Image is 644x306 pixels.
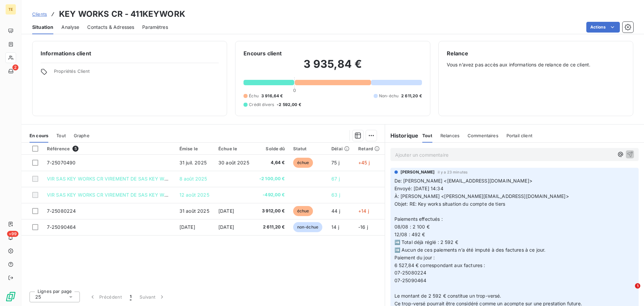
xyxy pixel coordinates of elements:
button: Précédent [85,290,126,304]
span: -16 j [358,224,368,230]
span: Tout [422,133,432,138]
div: Référence [47,146,171,152]
div: Vous n’avez pas accès aux informations de relance de ce client. [447,49,625,108]
span: échue [293,206,313,216]
span: 25 [35,294,41,300]
span: il y a 23 minutes [438,170,468,174]
span: 6 527,84 € correspondant aux factures : [394,262,485,268]
span: 0 [293,88,296,93]
h2: 3 935,84 € [244,57,422,78]
span: À: [PERSON_NAME] <[PERSON_NAME][EMAIL_ADDRESS][DOMAIN_NAME]> [394,193,569,199]
span: 1 [635,283,640,289]
span: 8 août 2025 [179,176,207,182]
button: Actions [586,22,620,33]
span: Objet: RE: Key works situation du compte de tiers [394,201,505,207]
h6: Historique [385,132,419,140]
span: 2 611,20 € [401,93,422,99]
span: Échu [249,93,259,99]
span: 3 916,64 € [261,93,283,99]
span: Propriétés Client [54,68,219,78]
span: 31 juil. 2025 [179,160,207,165]
span: +45 j [358,160,370,165]
span: -492,00 € [258,192,285,198]
span: VIR SAS KEY WORKS CR VIREMENT DE SAS KEY WORKS CR [47,176,185,182]
span: Paramètres [142,24,168,31]
h3: KEY WORKS CR - 411KEYWORK [59,8,185,20]
span: De: [PERSON_NAME] <[EMAIL_ADDRESS][DOMAIN_NAME]> [394,178,532,184]
span: 7-25090464 [47,224,76,230]
span: Graphe [74,133,90,138]
span: Analyse [61,24,79,31]
span: 63 j [331,192,340,198]
span: 4,64 € [258,159,285,166]
div: TE [5,4,16,15]
h6: Informations client [41,49,219,57]
span: Contacts & Adresses [87,24,134,31]
span: Commentaires [468,133,498,138]
span: VIR SAS KEY WORKS CR VIREMENT DE SAS KEY WORKS CR [47,192,185,198]
span: -2 592,00 € [277,102,301,108]
span: [PERSON_NAME] [400,169,435,175]
span: Paiement du jour : [394,255,435,260]
span: En cours [30,133,48,138]
span: 12 août 2025 [179,192,209,198]
span: non-échue [293,222,322,232]
span: ➡️ Total déjà réglé : 2 592 € [394,239,458,245]
div: Délai [331,146,350,151]
span: [DATE] [218,208,234,214]
span: 14 j [331,224,339,230]
span: 67 j [331,176,340,182]
span: 07-25090464 [394,277,427,283]
span: +14 j [358,208,369,214]
span: Envoyé: [DATE] 14:34 [394,186,443,191]
div: Retard [358,146,381,151]
div: Statut [293,146,324,151]
span: [DATE] [179,224,195,230]
span: 30 août 2025 [218,160,249,165]
span: 1 [130,294,131,300]
span: 7-25080224 [47,208,76,214]
span: Situation [32,24,53,31]
span: 44 j [331,208,340,214]
span: échue [293,158,313,168]
span: Non-échu [379,93,398,99]
div: Émise le [179,146,210,151]
span: 31 août 2025 [179,208,209,214]
span: 5 [72,146,78,152]
span: 3 912,00 € [258,208,285,214]
div: Solde dû [258,146,285,151]
h6: Encours client [244,49,282,57]
span: 07-25080224 [394,270,427,275]
span: Le montant de 2 592 € constitue un trop-versé. [394,293,501,299]
button: Suivant [136,290,169,304]
span: 2 [12,64,18,70]
span: 2 611,20 € [258,224,285,231]
span: Paiements effectués : [394,216,443,222]
button: 1 [126,290,136,304]
iframe: Intercom live chat [621,283,637,299]
span: -2 100,00 € [258,175,285,182]
img: Logo LeanPay [5,291,16,302]
span: Tout [56,133,66,138]
span: Relances [440,133,460,138]
span: [DATE] [218,224,234,230]
div: Échue le [218,146,250,151]
span: Portail client [506,133,532,138]
span: 75 j [331,160,339,165]
span: Crédit divers [249,102,274,108]
span: 12/08 : 492 € [394,232,425,237]
span: 7-25070490 [47,160,76,165]
span: Clients [32,11,47,17]
span: 08/08 : 2 100 € [394,224,430,229]
h6: Relance [447,49,625,57]
span: +99 [7,231,18,237]
a: Clients [32,11,47,17]
span: ➡️ Aucun de ces paiements n’a été imputé à des factures à ce jour. [394,247,546,253]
